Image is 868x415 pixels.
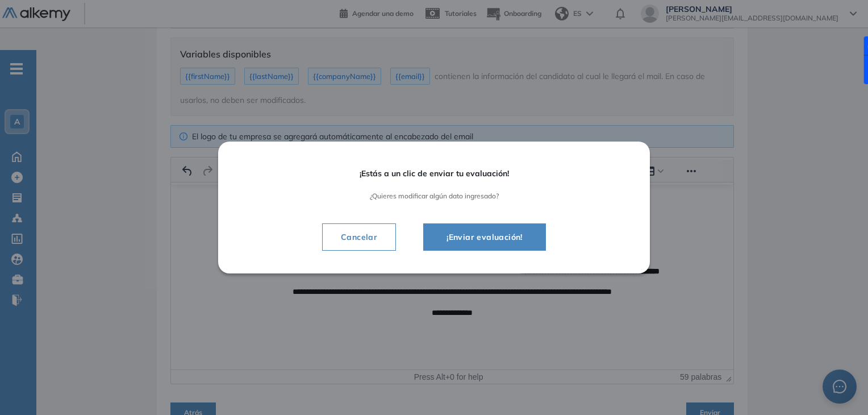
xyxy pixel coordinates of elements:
[6,10,557,134] body: Área de texto enriquecido. Pulse ALT-0 para abrir la ayuda.
[322,223,396,251] button: Cancelar
[250,192,618,200] span: ¿Quieres modificar algún dato ingresado?
[437,230,532,244] span: ¡Enviar evaluación!
[423,223,546,251] button: ¡Enviar evaluación!
[250,169,618,179] span: ¡Estás a un clic de enviar tu evaluación!
[332,230,386,244] span: Cancelar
